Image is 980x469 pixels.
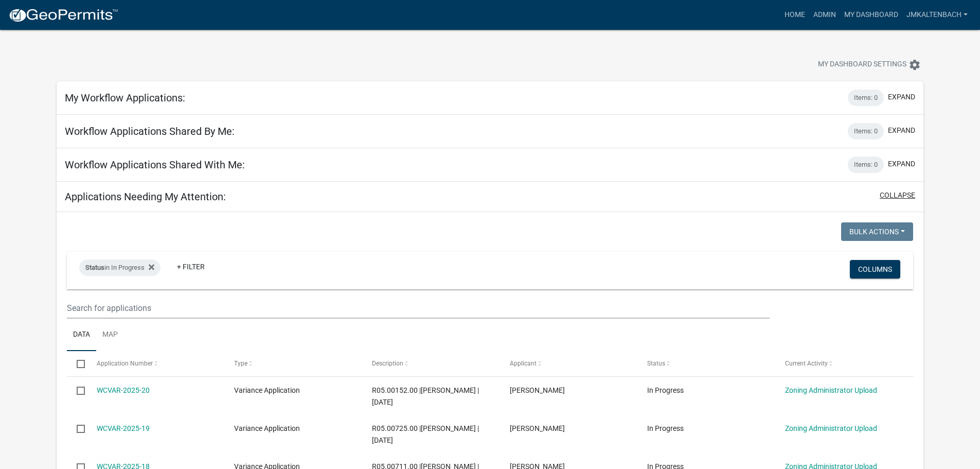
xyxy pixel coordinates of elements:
[67,319,96,352] a: Data
[818,59,906,71] span: My Dashboard Settings
[372,360,403,367] span: Description
[647,386,684,394] span: In Progress
[65,92,185,104] h5: My Workflow Applications:
[510,424,565,432] span: Robert Fleming
[880,190,915,201] button: collapse
[234,386,300,394] span: Variance Application
[79,259,161,276] div: in In Progress
[65,125,235,137] h5: Workflow Applications Shared By Me:
[500,351,637,376] datatable-header-cell: Applicant
[169,257,213,276] a: + Filter
[775,351,913,376] datatable-header-cell: Current Activity
[372,424,479,444] span: R05.00725.00 |Tim Duellman | 09/15/2025
[637,351,775,376] datatable-header-cell: Status
[848,90,884,106] div: Items: 0
[902,5,972,25] a: jmkaltenbach
[97,424,150,432] a: WCVAR-2025-19
[785,386,877,394] a: Zoning Administrator Upload
[372,386,479,406] span: R05.00152.00 |Seth Tentis | 09/19/2025
[841,222,913,241] button: Bulk Actions
[848,157,884,173] div: Items: 0
[97,360,153,367] span: Application Number
[65,190,226,203] h5: Applications Needing My Attention:
[67,351,86,376] datatable-header-cell: Select
[840,5,902,25] a: My Dashboard
[362,351,500,376] datatable-header-cell: Description
[67,298,769,319] input: Search for applications
[97,386,150,394] a: WCVAR-2025-20
[888,125,915,136] button: expand
[647,360,665,367] span: Status
[785,424,877,432] a: Zoning Administrator Upload
[510,386,565,394] span: Seth Tentis
[224,351,362,376] datatable-header-cell: Type
[234,360,247,367] span: Type
[908,59,921,71] i: settings
[850,260,900,279] button: Columns
[785,360,828,367] span: Current Activity
[96,319,124,352] a: Map
[809,5,840,25] a: Admin
[85,264,104,271] span: Status
[888,92,915,102] button: expand
[647,424,684,432] span: In Progress
[234,424,300,432] span: Variance Application
[510,360,537,367] span: Applicant
[810,55,929,75] button: My Dashboard Settingssettings
[65,159,245,171] h5: Workflow Applications Shared With Me:
[780,5,809,25] a: Home
[888,159,915,169] button: expand
[848,123,884,140] div: Items: 0
[87,351,225,376] datatable-header-cell: Application Number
